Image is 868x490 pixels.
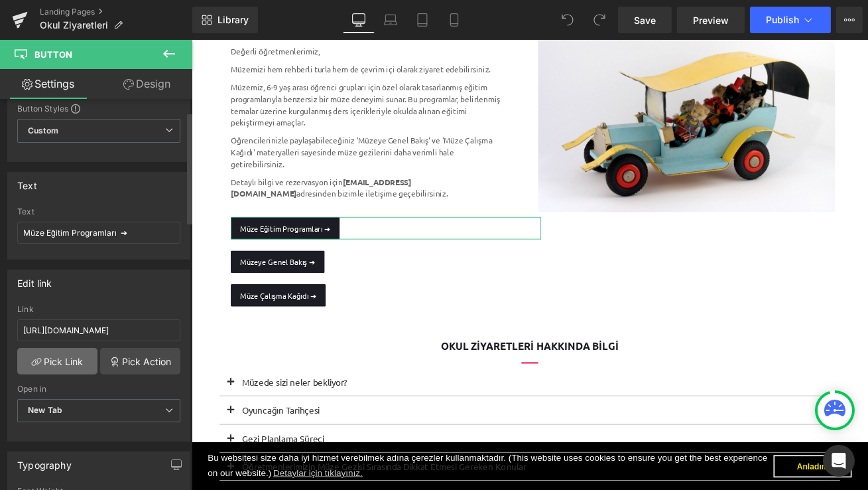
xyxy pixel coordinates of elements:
[554,7,581,33] button: Undo
[217,14,249,26] span: Library
[192,7,258,33] a: New Library
[46,29,355,41] span: Müzemizi hem rehberli turla hem de çevrim içi olarak ziyaret edebilirsiniz.
[28,125,58,137] b: Custom
[836,7,863,33] button: More
[750,7,831,33] button: Publish
[17,173,37,191] div: Text
[46,50,366,104] span: Müzemiz, 6-9 yaş arası öğrenci grupları için özel olarak tasarlanmış eğitim programlarıyla benzer...
[17,207,180,216] div: Text
[17,103,180,114] div: Button Styles
[100,348,180,374] a: Pick Action
[40,20,108,31] span: Okul Ziyaretleri
[766,15,799,25] span: Publish
[46,163,261,189] strong: [EMAIL_ADDRESS][DOMAIN_NAME]
[677,7,745,33] a: Preview
[17,452,72,471] div: Typography
[17,384,180,394] div: Open in
[17,319,180,341] input: https://your-shop.myshopify.com
[34,49,72,60] span: Button
[46,210,176,237] a: Müze Eğitim Programları ➔
[46,250,158,277] a: Müzeye Genel Bakış ➔
[586,7,613,33] button: Redo
[17,305,180,314] div: Link
[438,7,470,33] a: Mobile
[17,270,52,289] div: Edit link
[296,356,507,371] font: OKUL ZİYARETLERİ HAKKINDA BİLGİ
[60,400,743,412] p: Müzede sizi neler bekliyor?
[823,445,855,477] div: Open Intercom Messenger
[60,433,743,446] p: Oyuncağın Tarihçesi
[99,69,195,99] a: Design
[17,348,97,374] a: Pick Link
[46,113,368,162] p: Öğrencilerinizle paylaşabileceğiniz 'Müzeye Genel Bakış' ve 'Müze Çalışma Kağıdı' materyalleri sa...
[634,13,656,27] span: Save
[40,7,192,17] a: Landing Pages
[406,7,438,33] a: Tablet
[46,162,368,197] p: Detaylı bilgi ve rezervasyon için adresinden bizimle iletişime geçebilirsiniz.
[46,290,159,317] a: Müze Çalışma Kağıdı ➔
[60,467,743,479] p: Gezi Planlama Süreci
[343,7,375,33] a: Desktop
[46,7,368,29] p: Değerli öğretmenlerimiz,
[693,13,729,27] span: Preview
[375,7,406,33] a: Laptop
[28,405,62,415] b: New Tab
